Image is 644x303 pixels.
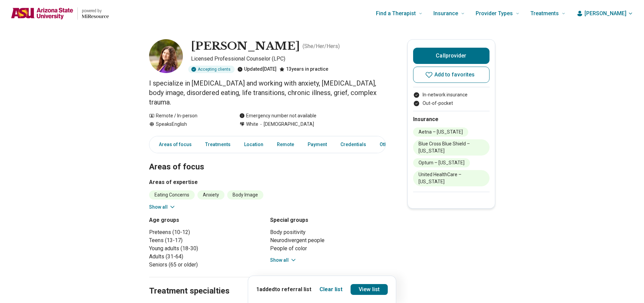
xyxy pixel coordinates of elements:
[413,139,490,156] li: Blue Cross Blue Shield – [US_STATE]
[149,78,386,107] p: I specialize in [MEDICAL_DATA] and working with anxiety, [MEDICAL_DATA], body image, disordered e...
[413,127,468,137] li: Aetna – [US_STATE]
[433,9,458,18] span: Insurance
[270,216,386,224] h3: Special groups
[270,257,297,264] button: Show all
[149,190,195,200] li: Eating Concerns
[413,158,470,167] li: Optum – [US_STATE]
[149,236,265,244] li: Teens (13-17)
[149,244,265,253] li: Young adults (18-30)
[149,39,183,73] img: Michelle Figurski, Licensed Professional Counselor (LPC)
[82,8,109,14] p: powered by
[149,204,176,211] button: Show all
[149,216,265,224] h3: Age groups
[197,190,224,200] li: Anxiety
[275,286,311,293] span: to referral list
[201,138,235,151] a: Treatments
[413,67,490,83] button: Add to favorites
[270,244,386,253] li: People of color
[149,145,386,173] h2: Areas of focus
[240,138,267,151] a: Location
[149,112,226,119] div: Remote / In-person
[149,121,226,128] div: Speaks English
[303,42,340,50] p: ( She/Her/Hers )
[149,261,265,269] li: Seniors (65 or older)
[376,138,400,151] a: Other
[11,3,109,24] a: Home page
[585,9,626,18] span: [PERSON_NAME]
[188,66,235,73] div: Accepting clients
[270,228,386,236] li: Body positivity
[413,48,490,64] button: Callprovider
[304,138,331,151] a: Payment
[273,138,298,151] a: Remote
[336,138,370,151] a: Credentials
[237,66,277,73] div: Updated [DATE]
[149,269,386,297] h2: Treatment specialties
[530,9,559,18] span: Treatments
[246,121,258,128] span: White
[149,228,265,236] li: Preteens (10-12)
[413,115,490,123] h2: Insurance
[258,121,314,128] span: [DEMOGRAPHIC_DATA]
[413,91,490,98] li: In-network insurance
[319,285,342,294] button: Clear list
[434,72,475,77] span: Add to favorites
[191,55,386,63] p: Licensed Professional Counselor (LPC)
[227,190,263,200] li: Body Image
[191,39,300,53] h1: [PERSON_NAME]
[239,112,316,119] div: Emergency number not available
[149,178,386,186] h3: Areas of expertise
[151,138,196,151] a: Areas of focus
[413,170,490,186] li: United HealthCare – [US_STATE]
[413,100,490,107] li: Out-of-pocket
[413,91,490,107] ul: Payment options
[270,236,386,244] li: Neurodivergent people
[351,284,388,295] a: View list
[576,9,633,18] button: [PERSON_NAME]
[376,9,416,18] span: Find a Therapist
[476,9,513,18] span: Provider Types
[149,253,265,261] li: Adults (31-64)
[279,66,328,73] div: 13 years in practice
[256,285,311,294] p: 1 added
